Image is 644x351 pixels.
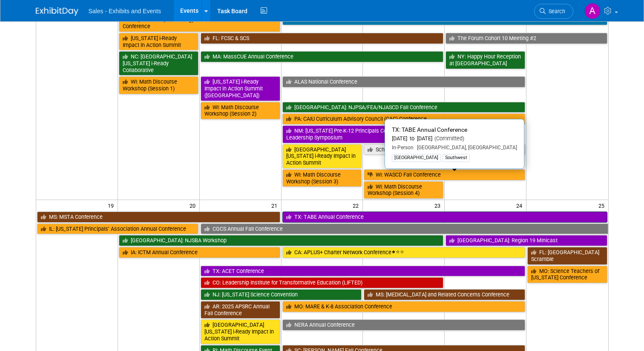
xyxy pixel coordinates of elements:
[201,266,525,277] a: TX: ACET Conference
[119,51,198,75] a: NC: [GEOGRAPHIC_DATA][US_STATE] i-Ready Collaborative
[392,145,414,151] span: In-Person
[282,113,526,125] a: PA: CAIU Curriculum Advisory Council (CAC) Conference
[119,14,280,32] a: IA: [US_STATE] Technology & Education Connection Conference
[119,33,198,50] a: [US_STATE] i-Ready Impact in Action Summit
[282,144,362,168] a: [GEOGRAPHIC_DATA][US_STATE] i-Ready Impact in Action Summit
[598,200,608,211] span: 25
[392,126,467,133] span: TX: TABE Annual Conference
[546,8,565,15] span: Search
[534,4,573,19] a: Search
[364,181,443,199] a: WI: Math Discourse Workshop (Session 4)
[392,154,441,162] div: [GEOGRAPHIC_DATA]
[364,169,525,180] a: WI: WASCD Fall Conference
[364,144,525,155] a: Schools of the Future
[282,125,444,143] a: NM: [US_STATE] Pre-K-12 Principals Conference and Leadership Symposium
[201,76,280,101] a: [US_STATE] i-Ready Impact in Action Summit ([GEOGRAPHIC_DATA])
[414,145,517,151] span: [GEOGRAPHIC_DATA], [GEOGRAPHIC_DATA]
[364,289,525,300] a: MS: [MEDICAL_DATA] and Related Concerns Conference
[515,200,526,211] span: 24
[584,3,601,19] img: Ale Gonzalez
[432,135,464,142] span: (Committed)
[392,135,517,142] div: [DATE] to [DATE]
[107,200,118,211] span: 19
[282,76,526,87] a: ALAS National Conference
[446,33,607,44] a: The Forum Cohort 10 Meeting #2
[37,223,198,235] a: IL: [US_STATE] Principals’ Association Annual Conference
[36,7,78,16] img: ExhibitDay
[282,301,526,312] a: MO: MARE & K-8 Association Conference
[201,223,608,235] a: CGCS Annual Fall Conference
[282,247,526,258] a: CA: APLUS+ Charter Network Conference
[189,200,199,211] span: 20
[282,102,526,113] a: [GEOGRAPHIC_DATA]: NJPSA/FEA/NJASCD Fall Conference
[201,301,280,319] a: AR: 2025 APSRC Annual Fall Conference
[270,200,281,211] span: 21
[527,247,607,264] a: FL: [GEOGRAPHIC_DATA] Scramble
[89,8,161,15] span: Sales - Exhibits and Events
[282,212,607,223] a: TX: TABE Annual Conference
[119,76,198,94] a: WI: Math Discourse Workshop (Session 1)
[119,247,280,258] a: IA: ICTM Annual Conference
[201,51,444,62] a: MA: MassCUE Annual Conference
[201,319,280,344] a: [GEOGRAPHIC_DATA][US_STATE] i-Ready Impact in Action Summit
[119,235,443,246] a: [GEOGRAPHIC_DATA]: NJSBA Workshop
[201,33,444,44] a: FL: FCSC & SCS
[443,154,470,162] div: Southwest
[201,289,362,300] a: NJ: [US_STATE] Science Convention
[37,212,280,223] a: MS: MSTA Conference
[282,319,526,331] a: NERA Annual Conference
[446,51,525,69] a: NY: Happy Hour Reception at [GEOGRAPHIC_DATA]
[446,235,607,246] a: [GEOGRAPHIC_DATA]: Region 19 Minicast
[434,200,444,211] span: 23
[201,102,280,119] a: WI: Math Discourse Workshop (Session 2)
[201,277,444,288] a: CO: Leadership Institute for Transformative Education (LIFTED)
[352,200,362,211] span: 22
[527,266,607,283] a: MO: Science Teachers of [US_STATE] Conference
[282,169,362,187] a: WI: Math Discourse Workshop (Session 3)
